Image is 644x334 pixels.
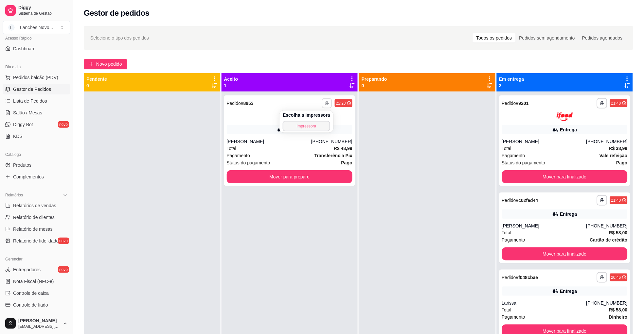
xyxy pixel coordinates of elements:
button: Impressora [283,121,330,131]
h2: Gestor de pedidos [84,8,150,18]
p: Em entrega [499,76,524,82]
div: [PERSON_NAME] [227,138,311,145]
p: 3 [499,82,524,89]
span: Pedido [502,101,516,106]
span: KDS [13,133,23,140]
div: Entrega [560,288,577,294]
div: Larissa [502,300,586,306]
strong: Transferência Pix [314,153,352,158]
span: Selecione o tipo dos pedidos [90,34,149,42]
div: Lanches Novo ... [20,24,53,31]
strong: Pago [617,160,628,165]
span: Pedido [227,101,241,106]
span: Controle de caixa [13,290,49,296]
span: Total [502,229,512,236]
div: 20:46 [611,275,621,280]
span: Entregadores [13,266,41,273]
span: Pagamento [502,313,526,321]
div: Entrega [560,126,577,133]
span: Diggy Bot [13,121,33,128]
strong: # f048cbae [516,275,538,280]
button: Select a team [3,21,70,34]
div: Catálogo [3,149,70,160]
span: Total [227,145,237,152]
p: 1 [224,82,238,89]
button: Mover para finalizado [502,170,628,183]
strong: Dinheiro [609,314,628,320]
span: [PERSON_NAME] [18,318,60,324]
div: [PHONE_NUMBER] [586,223,628,229]
div: Dia a dia [3,62,70,72]
span: Relatório de mesas [13,226,53,232]
span: Pagamento [502,236,526,243]
span: Relatório de fidelidade [13,238,59,244]
p: Aceito [224,76,238,82]
strong: # c02fed44 [516,198,538,203]
span: Total [502,306,512,313]
span: [EMAIL_ADDRESS][DOMAIN_NAME] [18,324,60,329]
strong: R$ 38,99 [609,146,628,151]
div: 21:48 [611,101,621,106]
span: Status do pagamento [227,159,270,166]
div: [PERSON_NAME] [502,138,586,145]
span: Relatórios de vendas [13,202,56,209]
strong: R$ 58,00 [609,230,628,235]
span: Sistema de Gestão [18,11,68,16]
img: ifood [557,112,573,121]
p: 0 [86,82,107,89]
div: [PHONE_NUMBER] [311,138,352,145]
span: Lista de Pedidos [13,98,47,104]
span: Dashboard [13,45,36,52]
div: 22:23 [336,101,346,106]
div: [PHONE_NUMBER] [586,138,628,145]
span: L [8,24,15,31]
span: Total [502,145,512,152]
div: Acesso Rápido [3,33,70,43]
h4: Escolha a impressora [283,112,330,118]
span: Salão / Mesas [13,109,42,116]
span: Pedido [502,275,516,280]
span: Pagamento [502,152,526,159]
div: [PHONE_NUMBER] [586,300,628,306]
p: Pendente [86,76,107,82]
span: Novo pedido [96,60,122,68]
span: Complementos [13,174,44,180]
div: [PERSON_NAME] [502,223,586,229]
strong: Pago [341,160,352,165]
p: Preparando [362,76,387,82]
div: Pedidos agendados [579,33,626,42]
div: 21:40 [611,198,621,203]
div: Entrega [560,211,577,217]
span: Status do pagamento [502,159,546,166]
div: Pedidos sem agendamento [516,33,579,42]
span: Relatórios [5,192,23,198]
p: 0 [362,82,387,89]
span: Controle de fiado [13,302,48,308]
strong: # 8953 [241,101,254,106]
span: Pagamento [227,152,250,159]
strong: Vale refeição [599,153,628,158]
span: Diggy [18,5,68,11]
span: Produtos [13,162,31,168]
span: Nota Fiscal (NFC-e) [13,278,54,285]
strong: # 9201 [516,101,529,106]
span: Pedido [502,198,516,203]
strong: R$ 48,99 [334,146,352,151]
span: Pedidos balcão (PDV) [13,74,58,81]
div: Todos os pedidos [473,33,516,42]
span: Relatório de clientes [13,214,55,221]
span: Gestor de Pedidos [13,86,51,92]
div: Gerenciar [3,254,70,264]
button: Mover para finalizado [502,247,628,260]
span: plus [89,62,94,66]
button: Mover para preparo [227,170,353,183]
strong: Cartão de crédito [590,237,628,242]
strong: R$ 58,00 [609,307,628,312]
